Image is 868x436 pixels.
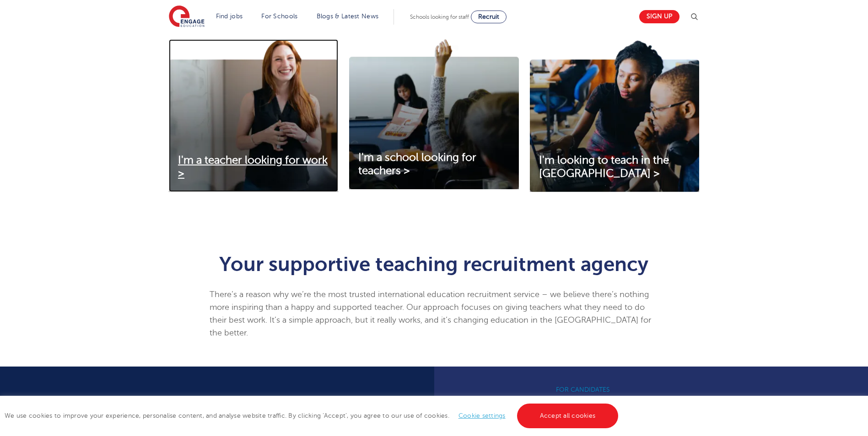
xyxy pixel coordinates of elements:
[210,254,658,274] h1: Your supportive teaching recruitment agency
[556,385,753,394] h6: For Candidates
[169,39,338,192] img: I'm a teacher looking for work
[261,13,297,20] a: For Schools
[556,394,753,433] h3: Why school staff prefer Engage Education over other teaching agencies
[539,154,669,180] span: I'm looking to teach in the [GEOGRAPHIC_DATA] >
[517,404,619,428] a: Accept all cookies
[471,11,507,23] a: Recruit
[178,154,328,180] span: I'm a teacher looking for work >
[349,151,518,178] a: I'm a school looking for teachers >
[216,13,243,20] a: Find jobs
[169,154,338,181] a: I'm a teacher looking for work >
[210,290,651,337] span: There’s a reason why we’re the most trusted international education recruitment service – we beli...
[478,13,499,20] span: Recruit
[317,13,379,20] a: Blogs & Latest News
[458,412,506,419] a: Cookie settings
[358,151,476,177] span: I'm a school looking for teachers >
[410,14,469,20] span: Schools looking for staff
[5,412,620,419] span: We use cookies to improve your experience, personalise content, and analyse website traffic. By c...
[349,39,518,189] img: I'm a school looking for teachers
[169,5,205,28] img: Engage Education
[530,39,699,192] img: I'm looking to teach in the UK
[639,10,679,23] a: Sign up
[530,154,699,181] a: I'm looking to teach in the [GEOGRAPHIC_DATA] >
